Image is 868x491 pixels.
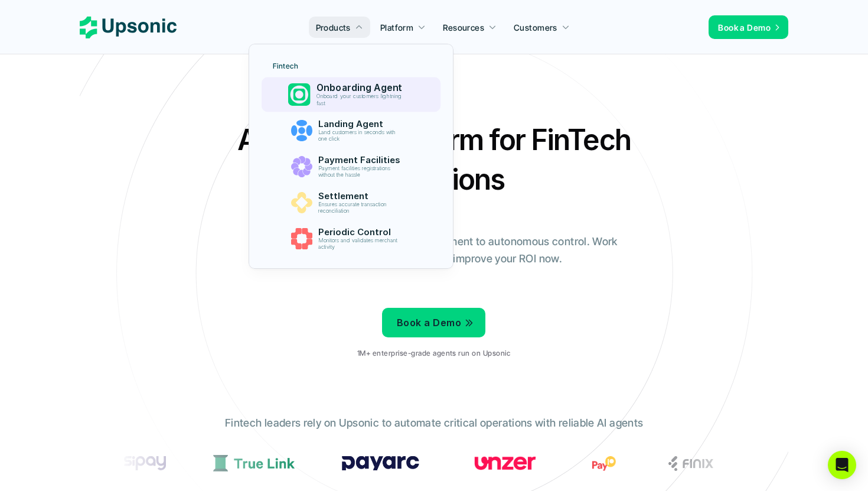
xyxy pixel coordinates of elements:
p: Periodic Control [318,227,405,238]
a: Periodic ControlMonitors and validates merchant activity [266,222,436,255]
p: Ensures accurate transaction reconciliation [318,201,404,214]
p: 1M+ enterprise-grade agents run on Upsonic [357,349,510,357]
p: From onboarding to compliance to settlement to autonomous control. Work with %82 more efficiency ... [242,233,626,268]
p: Fintech [273,62,298,70]
a: Book a Demo [709,15,788,39]
a: Payment FacilitiesPayment facilities registrations without the hassle [266,150,436,183]
span: Book a Demo [397,317,461,329]
p: Landing Agent [318,119,405,129]
p: Products [316,21,351,34]
p: Settlement [318,191,405,201]
p: Land customers in seconds with one click [318,129,404,142]
a: Book a Demo [382,308,485,337]
p: Payment Facilities [318,155,405,165]
div: Open Intercom Messenger [828,451,856,479]
p: Customers [514,21,557,34]
h2: Agentic AI Platform for FinTech Operations [227,120,641,199]
a: Landing AgentLand customers in seconds with one click [266,114,436,147]
p: Onboarding Agent [316,82,407,93]
span: Book a Demo [718,22,771,32]
a: Products [309,17,370,38]
a: Onboarding AgentOnboard your customers lightning fast [261,77,440,112]
a: SettlementEnsures accurate transaction reconciliation [266,186,436,219]
p: Platform [380,21,413,34]
p: Fintech leaders rely on Upsonic to automate critical operations with reliable AI agents [225,415,643,432]
p: Resources [443,21,484,34]
p: Payment facilities registrations without the hassle [318,165,404,178]
p: Onboard your customers lightning fast [316,93,406,107]
p: Monitors and validates merchant activity [318,238,404,251]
